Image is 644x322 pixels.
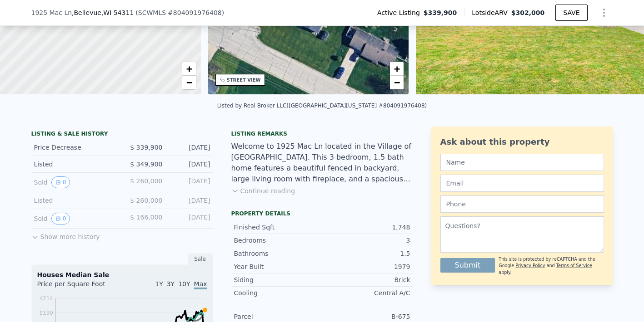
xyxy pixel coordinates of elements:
div: ( ) [135,8,224,17]
div: 1979 [322,262,410,271]
div: [DATE] [170,213,210,224]
div: Ask about this property [440,136,604,148]
div: Houses Median Sale [37,270,207,279]
span: $ 349,900 [130,161,162,168]
div: Welcome to 1925 Mac Ln located in the Village of [GEOGRAPHIC_DATA]. This 3 bedroom, 1.5 bath home... [231,141,413,185]
button: Show Options [595,4,613,22]
button: Show more history [31,229,100,241]
input: Email [440,175,604,192]
div: Property details [231,210,413,217]
div: Sold [34,213,115,224]
a: Zoom out [182,76,196,89]
span: SCWMLS [138,9,166,16]
div: Cooling [234,288,322,298]
div: Finished Sqft [234,223,322,232]
span: 1Y [155,280,163,288]
div: 1,748 [322,223,410,232]
div: [DATE] [170,196,210,205]
div: Sold [34,176,115,188]
a: Zoom out [390,76,404,89]
div: Siding [234,275,322,284]
span: + [186,63,192,74]
span: $302,000 [511,9,545,16]
span: , Bellevue [72,8,134,17]
div: Bedrooms [234,236,322,245]
div: Parcel [234,312,322,321]
div: Price per Square Foot [37,279,122,294]
div: STREET VIEW [227,77,261,83]
a: Privacy Policy [515,263,545,268]
a: Zoom in [390,62,404,76]
button: SAVE [555,5,587,21]
div: Listed [34,196,115,205]
div: Listed [34,160,115,169]
div: This site is protected by reCAPTCHA and the Google and apply. [499,256,604,276]
div: Listing remarks [231,130,413,137]
span: Max [194,280,207,289]
input: Name [440,154,604,171]
tspan: $190 [39,310,53,316]
div: Central A/C [322,288,410,298]
span: $ 166,000 [130,214,162,221]
a: Zoom in [182,62,196,76]
a: Terms of Service [556,263,592,268]
input: Phone [440,195,604,213]
div: B-675 [322,312,410,321]
span: $ 260,000 [130,177,162,185]
div: [DATE] [170,160,210,169]
div: Sale [188,253,213,265]
span: $ 260,000 [130,197,162,204]
button: Submit [440,258,495,273]
div: 3 [322,236,410,245]
div: [DATE] [170,176,210,188]
span: $339,900 [424,8,457,17]
span: $ 339,900 [130,144,162,151]
span: 1925 Mac Ln [31,8,72,17]
span: # 804091976408 [168,9,222,16]
span: − [394,77,400,88]
div: Year Built [234,262,322,271]
div: Price Decrease [34,143,115,152]
span: Active Listing [377,8,424,17]
div: LISTING & SALE HISTORY [31,130,213,139]
div: Brick [322,275,410,284]
button: Continue reading [231,186,295,195]
span: 3Y [167,280,175,288]
span: 10Y [178,280,190,288]
span: , WI 54311 [101,9,134,16]
div: Listed by Real Broker LLC ([GEOGRAPHIC_DATA][US_STATE] #804091976408) [217,102,427,109]
span: − [186,77,192,88]
div: Bathrooms [234,249,322,258]
div: [DATE] [170,143,210,152]
tspan: $214 [39,295,53,302]
div: 1.5 [322,249,410,258]
button: View historical data [51,176,70,188]
span: Lotside ARV [472,8,511,17]
button: View historical data [51,213,70,224]
span: + [394,63,400,74]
